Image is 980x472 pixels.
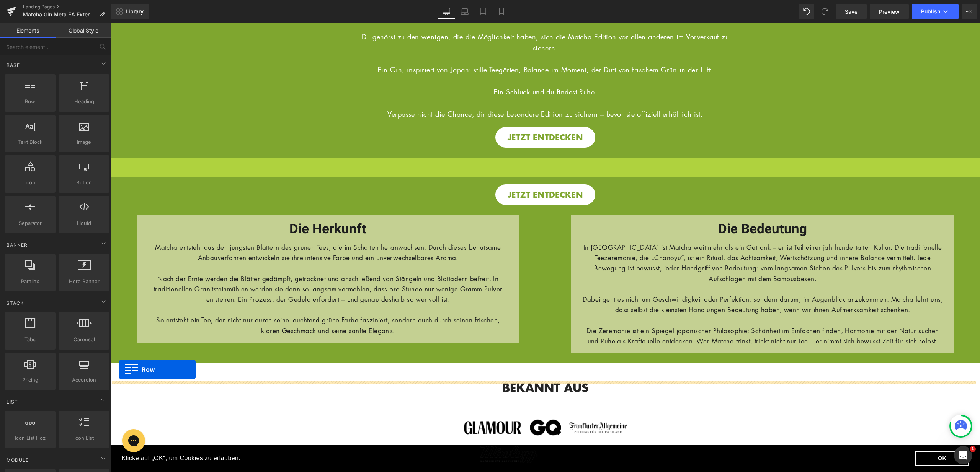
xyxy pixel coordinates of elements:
span: 1 [970,446,976,452]
span: Carousel [61,335,107,343]
span: Save [845,8,857,16]
span: Button [61,179,107,187]
span: Preview [879,8,900,16]
p: So entsteht ein Tee, der nicht nur durch seine leuchtend grüne Farbe fasziniert, sondern auch dur... [36,292,399,312]
span: Icon [7,179,53,187]
span: Hero Banner [61,277,107,285]
span: Stack [6,299,24,307]
iframe: Gorgias live chat messenger [8,404,38,432]
a: JETZT ENTDECKEN [385,104,485,125]
span: Icon List Hoz [7,434,53,442]
span: Module [6,456,29,464]
span: Accordion [61,376,107,384]
span: Image [61,138,107,146]
span: Pricing [7,376,53,384]
h1: Die Bedeutung [570,198,734,214]
span: Tabs [7,335,53,343]
a: JETZT ENTDECKEN [385,161,485,182]
p: Nach der Ernte werden die Blätter gedämpft, getrocknet und anschließend von Stängeln und Blattade... [36,251,399,282]
button: More [962,4,977,19]
p: In [GEOGRAPHIC_DATA] ist Matcha weit mehr als ein Getränk – er ist Teil einer jahrhundertalten Ku... [470,219,834,261]
span: JETZT ENTDECKEN [397,109,472,120]
font: Du gehörst zu den wenigen, die die Möglichkeit haben, sich die Matcha Edition vor allen anderen i... [251,9,618,29]
span: JETZT ENTDECKEN [397,166,472,177]
h1: Die Herkunft [135,198,300,214]
font: Verpasse nicht die Chance, dir diese besondere Edition zu sichern – bevor sie offiziell erhältlic... [277,86,592,96]
span: Separator [7,219,53,227]
span: Icon List [61,434,107,442]
button: Publish [912,4,959,19]
a: Global Style [56,23,111,38]
span: Matcha Gin Meta EA External Bestätigungsseite [23,11,96,18]
span: Library [126,8,144,15]
p: Dabei geht es nicht um Geschwindigkeit oder Perfektion, sondern darum, im Augenblick anzukommen. ... [470,271,834,292]
p: Die Zeremonie ist ein Spiegel japanischer Philosophie: Schönheit im Einfachen finden, Harmonie mi... [470,303,834,323]
p: Matcha entsteht aus den jüngsten Blättern des grünen Tees, die im Schatten heranwachsen. Durch di... [36,219,399,240]
a: Landing Pages [23,4,111,10]
font: Ein Gin, inspiriert von Japan: stille Teegärten, Balance im Moment, der Duft von frischem Grün in... [267,42,603,51]
a: Laptop [456,4,474,19]
span: Publish [921,8,940,15]
span: Text Block [7,138,53,146]
a: Tablet [474,4,492,19]
button: Undo [799,4,814,19]
span: Parallax [7,277,53,285]
a: New Library [111,4,149,19]
span: Heading [61,98,107,106]
font: Ein Schluck und du findest Ruhe. [383,64,486,73]
a: Preview [870,4,909,19]
iframe: Intercom live chat [954,446,972,464]
button: Redo [817,4,833,19]
h2: BEKANNT AUS [211,357,659,372]
a: Desktop [437,4,456,19]
span: Row [7,98,53,106]
span: Liquid [61,219,107,227]
span: Base [6,62,21,69]
a: Mobile [492,4,511,19]
span: List [6,398,19,405]
span: Banner [6,241,28,249]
